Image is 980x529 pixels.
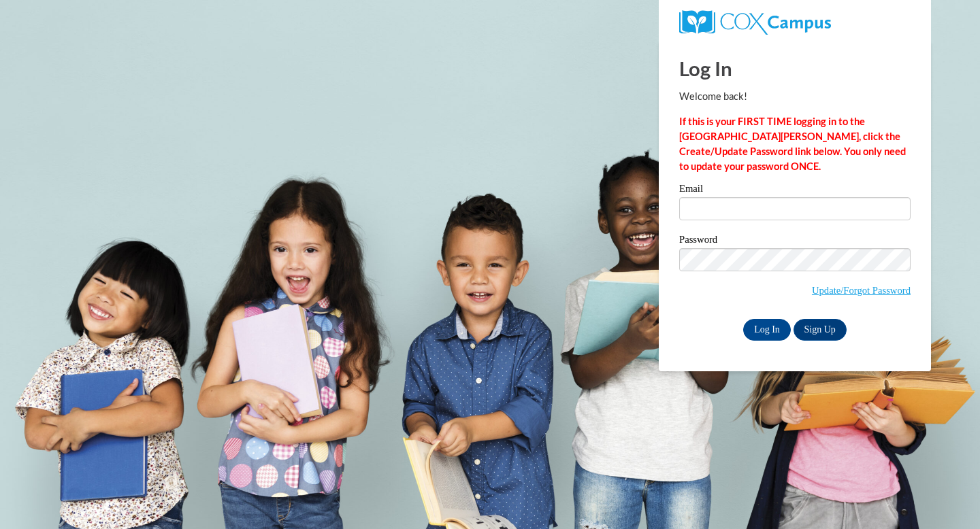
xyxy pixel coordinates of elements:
[679,10,831,35] img: COX Campus
[679,16,831,27] a: COX Campus
[794,319,847,341] a: Sign Up
[812,285,911,296] a: Update/Forgot Password
[679,116,906,172] strong: If this is your FIRST TIME logging in to the [GEOGRAPHIC_DATA][PERSON_NAME], click the Create/Upd...
[679,184,911,197] label: Email
[679,54,911,82] h1: Log In
[679,235,911,248] label: Password
[679,89,911,104] p: Welcome back!
[743,319,791,341] input: Log In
